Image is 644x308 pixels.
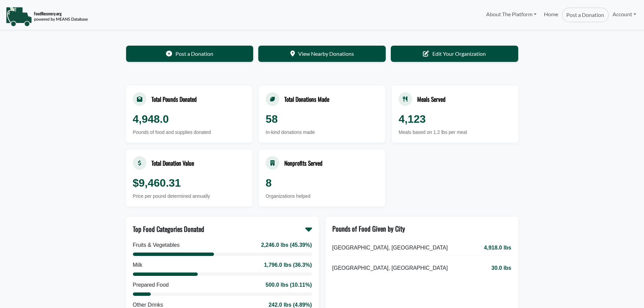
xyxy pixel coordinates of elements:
[332,223,405,234] div: Pounds of Food Given by City
[151,159,194,167] div: Total Donation Value
[151,95,197,103] div: Total Pounds Donated
[133,193,245,200] div: Price per pound determined annually
[6,6,88,27] img: NavigationLogo_FoodRecovery-91c16205cd0af1ed486a0f1a7774a6544ea792ac00100771e7dd3ec7c0e58e41.png
[266,175,378,191] div: 8
[133,175,245,191] div: $9,460.31
[399,129,511,136] div: Meals based on 1.2 lbs per meal
[133,261,142,269] div: Milk
[266,129,378,136] div: In-kind donations made
[284,95,329,103] div: Total Donations Made
[258,46,386,62] a: View Nearby Donations
[332,244,448,252] span: [GEOGRAPHIC_DATA], [GEOGRAPHIC_DATA]
[492,264,511,272] span: 30.0 lbs
[261,241,312,249] div: 2,246.0 lbs (45.39%)
[399,111,511,127] div: 4,123
[133,111,245,127] div: 4,948.0
[332,264,448,272] span: [GEOGRAPHIC_DATA], [GEOGRAPHIC_DATA]
[266,111,378,127] div: 58
[609,7,640,21] a: Account
[266,193,378,200] div: Organizations helped
[284,159,323,167] div: Nonprofits Served
[482,7,540,21] a: About The Platform
[484,244,511,252] span: 4,918.0 lbs
[417,95,446,103] div: Meals Served
[540,7,562,22] a: Home
[391,46,518,62] a: Edit Your Organization
[562,7,609,22] a: Post a Donation
[133,241,180,249] div: Fruits & Vegetables
[133,224,204,234] div: Top Food Categories Donated
[266,281,312,289] div: 500.0 lbs (10.11%)
[133,281,169,289] div: Prepared Food
[133,129,245,136] div: Pounds of food and supplies donated
[126,46,254,62] a: Post a Donation
[264,261,312,269] div: 1,796.0 lbs (36.3%)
